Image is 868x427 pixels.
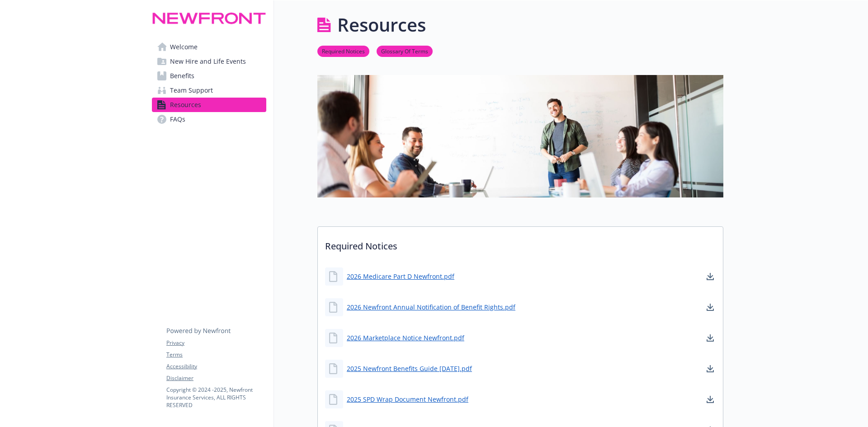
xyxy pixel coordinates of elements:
a: download document [705,271,716,282]
a: Resources [152,98,266,112]
a: download document [705,333,716,343]
a: Glossary Of Terms [377,47,433,55]
a: Disclaimer [166,374,266,382]
span: Benefits [170,69,194,83]
a: FAQs [152,112,266,127]
a: 2026 Newfront Annual Notification of Benefit Rights.pdf [347,302,515,312]
img: resources page banner [317,75,723,197]
span: Resources [170,98,201,112]
a: Accessibility [166,362,266,371]
a: Welcome [152,40,266,54]
a: Team Support [152,83,266,98]
a: Privacy [166,339,266,347]
a: Required Notices [317,47,369,55]
a: 2025 SPD Wrap Document Newfront.pdf [347,394,468,404]
span: New Hire and Life Events [170,54,246,69]
span: Welcome [170,40,198,54]
a: New Hire and Life Events [152,54,266,69]
a: download document [705,302,716,313]
a: download document [705,363,716,374]
a: 2026 Marketplace Notice Newfront.pdf [347,333,464,343]
a: Terms [166,351,266,359]
p: Required Notices [318,227,723,260]
span: Team Support [170,83,213,98]
a: download document [705,394,716,405]
h1: Resources [337,11,426,38]
a: 2026 Medicare Part D Newfront.pdf [347,272,454,281]
a: Benefits [152,69,266,83]
a: 2025 Newfront Benefits Guide [DATE].pdf [347,364,472,373]
span: FAQs [170,112,185,127]
p: Copyright © 2024 - 2025 , Newfront Insurance Services, ALL RIGHTS RESERVED [166,386,266,409]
